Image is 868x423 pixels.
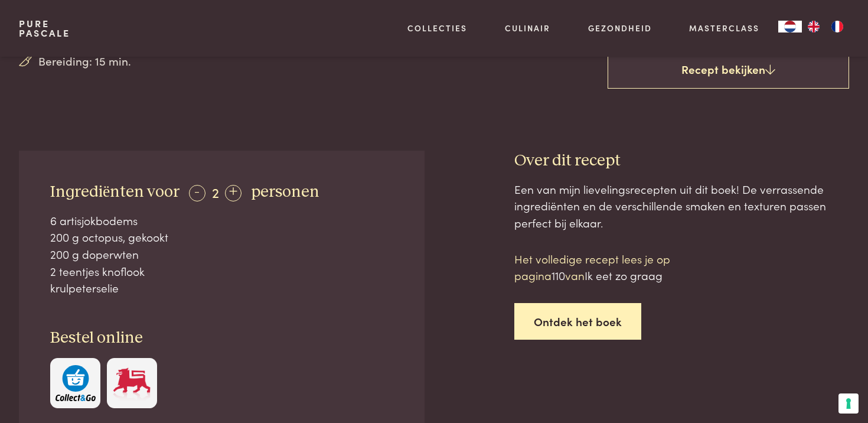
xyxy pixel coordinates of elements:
[19,19,70,38] a: PurePascale
[407,22,467,34] a: Collecties
[514,303,641,340] a: Ontdek het boek
[514,181,849,232] div: Een van mijn lievelingsrecepten uit dit boek! De verrassende ingrediënten en de verschillende sma...
[38,53,131,70] span: Bereiding: 15 min.
[189,185,205,201] div: -
[778,21,802,32] a: NL
[505,22,550,34] a: Culinair
[50,184,180,200] span: Ingrediënten voor
[802,21,849,32] ul: Language list
[588,22,652,34] a: Gezondheid
[778,21,802,32] div: Language
[608,51,850,89] a: Recept bekijken
[50,263,393,280] div: 2 teentjes knoflook
[552,267,565,283] span: 110
[50,229,393,246] div: 200 g octopus, gekookt
[50,328,393,349] h3: Bestel online
[212,182,219,201] span: 2
[802,21,825,32] a: EN
[514,250,715,284] p: Het volledige recept lees je op pagina van
[56,365,96,401] img: c308188babc36a3a401bcb5cb7e020f4d5ab42f7cacd8327e500463a43eeb86c.svg
[838,393,859,414] button: Uw voorkeuren voor toestemming voor trackingtechnologieën
[514,151,849,171] h3: Over dit recept
[825,21,849,32] a: FR
[50,246,393,263] div: 200 g doperwten
[689,22,759,34] a: Masterclass
[50,212,393,229] div: 6 artisjokbodems
[112,365,152,401] img: Delhaize
[251,184,319,200] span: personen
[225,185,242,201] div: +
[585,267,663,283] span: Ik eet zo graag
[50,279,393,297] div: krulpeterselie
[778,21,849,32] aside: Language selected: Nederlands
